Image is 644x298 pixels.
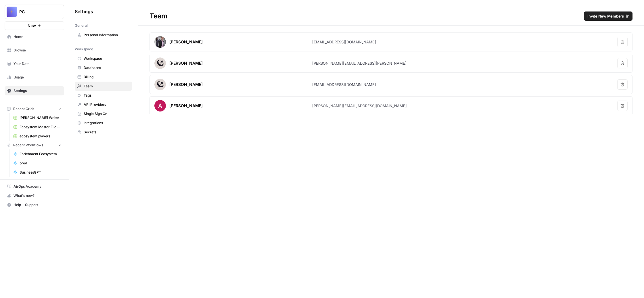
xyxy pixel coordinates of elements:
[19,9,54,15] span: PC
[13,106,34,111] span: Recent Grids
[84,65,129,70] span: Databases
[154,57,166,69] img: avatar
[169,82,203,87] div: [PERSON_NAME]
[20,124,62,130] span: Ecosystem Master File - SaaS.csv
[84,32,129,38] span: Personal Information
[5,32,64,41] a: Home
[5,46,64,55] a: Browse
[75,63,132,72] a: Databases
[5,59,64,68] a: Your Data
[5,21,64,30] button: New
[14,48,62,53] span: Browse
[5,5,64,19] button: Workspace: PC
[20,134,62,139] span: ecosystem players
[312,39,376,45] div: [EMAIL_ADDRESS][DOMAIN_NAME]
[84,130,129,135] span: Secrets
[5,73,64,82] a: Usage
[154,36,166,48] img: avatar
[75,100,132,109] a: API Providers
[20,170,62,175] span: BusinessGPT
[84,111,129,116] span: Single Sign On
[11,132,64,141] a: ecosystem players
[11,159,64,168] a: bred
[169,60,203,66] div: [PERSON_NAME]
[138,11,644,21] div: Team
[587,13,624,19] span: Invite New Members
[84,120,129,126] span: Integrations
[14,202,62,207] span: Help + Support
[5,200,64,209] button: Help + Support
[75,54,132,63] a: Workspace
[20,161,62,166] span: bred
[75,128,132,137] a: Secrets
[75,82,132,91] a: Team
[75,47,93,52] span: Workspace
[14,61,62,66] span: Your Data
[312,82,376,87] div: [EMAIL_ADDRESS][DOMAIN_NAME]
[75,30,132,40] a: Personal Information
[14,75,62,80] span: Usage
[312,60,407,66] div: [PERSON_NAME][EMAIL_ADDRESS][PERSON_NAME]
[11,113,64,122] a: [PERSON_NAME] Writer
[11,168,64,177] a: BusinessGPT
[84,93,129,98] span: Tags
[154,100,166,111] img: avatar
[154,79,166,90] img: avatar
[20,151,62,157] span: Enrichment Ecosystem
[5,191,64,200] button: What's new?
[75,109,132,118] a: Single Sign On
[11,149,64,159] a: Enrichment Ecosystem
[14,88,62,93] span: Settings
[5,86,64,95] a: Settings
[75,8,93,15] span: Settings
[75,118,132,128] a: Integrations
[75,91,132,100] a: Tags
[14,34,62,39] span: Home
[169,39,203,45] div: [PERSON_NAME]
[75,23,88,28] span: General
[84,56,129,61] span: Workspace
[75,72,132,82] a: Billing
[312,103,407,109] div: [PERSON_NAME][EMAIL_ADDRESS][DOMAIN_NAME]
[13,143,43,148] span: Recent Workflows
[5,105,64,113] button: Recent Grids
[20,115,62,120] span: [PERSON_NAME] Writer
[84,74,129,80] span: Billing
[584,11,632,21] button: Invite New Members
[169,103,203,109] div: [PERSON_NAME]
[5,182,64,191] a: AirOps Academy
[11,122,64,132] a: Ecosystem Master File - SaaS.csv
[5,141,64,149] button: Recent Workflows
[7,7,17,17] img: PC Logo
[28,23,36,28] span: New
[84,84,129,89] span: Team
[14,184,62,189] span: AirOps Academy
[5,191,64,200] div: What's new?
[84,102,129,107] span: API Providers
